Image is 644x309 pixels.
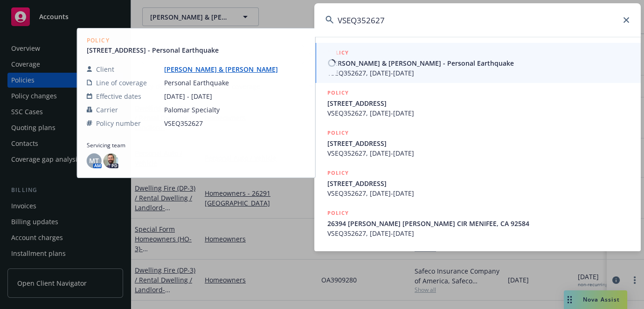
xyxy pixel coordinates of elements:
[327,108,630,118] span: VSEQ352627, [DATE]-[DATE]
[327,219,630,228] span: 26394 [PERSON_NAME] [PERSON_NAME] CIR MENIFEE, CA 92584
[327,138,630,148] span: [STREET_ADDRESS]
[327,128,349,137] h5: POLICY
[314,3,641,37] input: Search...
[314,43,641,83] a: POLICY[PERSON_NAME] & [PERSON_NAME] - Personal EarthquakeVSEQ352627, [DATE]-[DATE]
[314,83,641,123] a: POLICY[STREET_ADDRESS]VSEQ352627, [DATE]-[DATE]
[327,188,630,198] span: VSEQ352627, [DATE]-[DATE]
[327,168,349,178] h5: POLICY
[327,88,349,97] h5: POLICY
[314,203,641,243] a: POLICY26394 [PERSON_NAME] [PERSON_NAME] CIR MENIFEE, CA 92584VSEQ352627, [DATE]-[DATE]
[327,58,630,68] span: [PERSON_NAME] & [PERSON_NAME] - Personal Earthquake
[314,123,641,163] a: POLICY[STREET_ADDRESS]VSEQ352627, [DATE]-[DATE]
[327,148,630,158] span: VSEQ352627, [DATE]-[DATE]
[327,68,630,78] span: VSEQ352627, [DATE]-[DATE]
[327,48,349,57] h5: POLICY
[327,98,630,108] span: [STREET_ADDRESS]
[327,228,630,238] span: VSEQ352627, [DATE]-[DATE]
[327,208,349,218] h5: POLICY
[314,163,641,203] a: POLICY[STREET_ADDRESS]VSEQ352627, [DATE]-[DATE]
[327,179,630,188] span: [STREET_ADDRESS]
